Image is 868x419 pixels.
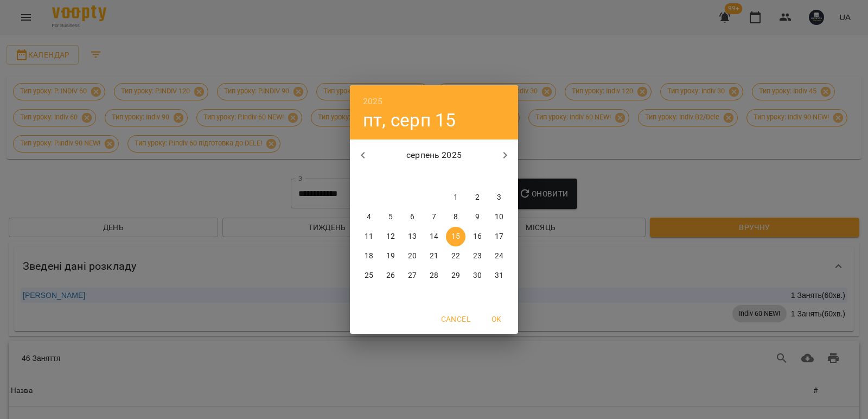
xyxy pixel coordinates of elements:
[446,227,465,246] button: 15
[359,266,379,285] button: 25
[495,251,503,262] p: 24
[446,207,465,227] button: 8
[432,212,436,223] p: 7
[386,270,395,281] p: 26
[381,172,400,182] span: вт
[495,270,503,281] p: 31
[489,188,509,207] button: 3
[489,172,509,182] span: нд
[403,207,422,227] button: 6
[489,207,509,227] button: 10
[408,231,417,242] p: 13
[359,227,379,246] button: 11
[363,94,383,109] button: 2025
[408,270,417,281] p: 27
[403,266,422,285] button: 27
[381,227,400,246] button: 12
[403,227,422,246] button: 13
[446,188,465,207] button: 1
[451,231,460,242] p: 15
[468,188,487,207] button: 2
[430,251,438,262] p: 21
[381,266,400,285] button: 26
[468,227,487,246] button: 16
[446,246,465,266] button: 22
[424,227,444,246] button: 14
[365,270,373,281] p: 25
[424,172,444,182] span: чт
[386,251,395,262] p: 19
[495,231,503,242] p: 17
[359,246,379,266] button: 18
[489,227,509,246] button: 17
[483,313,509,326] span: OK
[424,207,444,227] button: 7
[451,251,460,262] p: 22
[468,266,487,285] button: 30
[386,231,395,242] p: 12
[381,246,400,266] button: 19
[437,309,475,329] button: Cancel
[479,309,514,329] button: OK
[365,251,373,262] p: 18
[468,172,487,182] span: сб
[446,266,465,285] button: 29
[376,149,493,162] p: серпень 2025
[408,251,417,262] p: 20
[473,270,482,281] p: 30
[451,270,460,281] p: 29
[388,212,393,223] p: 5
[430,231,438,242] p: 14
[363,109,456,131] button: пт, серп 15
[468,207,487,227] button: 9
[495,212,503,223] p: 10
[381,207,400,227] button: 5
[473,231,482,242] p: 16
[424,246,444,266] button: 21
[454,212,458,223] p: 8
[441,313,470,326] span: Cancel
[403,246,422,266] button: 20
[430,270,438,281] p: 28
[489,266,509,285] button: 31
[365,231,373,242] p: 11
[446,172,465,182] span: пт
[359,207,379,227] button: 4
[475,212,480,223] p: 9
[359,172,379,182] span: пн
[410,212,414,223] p: 6
[475,192,480,203] p: 2
[403,172,422,182] span: ср
[468,246,487,266] button: 23
[454,192,458,203] p: 1
[489,246,509,266] button: 24
[473,251,482,262] p: 23
[424,266,444,285] button: 28
[497,192,501,203] p: 3
[367,212,371,223] p: 4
